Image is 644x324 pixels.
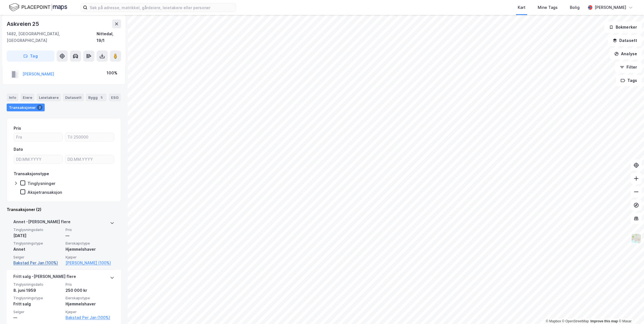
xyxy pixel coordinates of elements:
[27,181,56,186] div: Tinglysninger
[616,75,642,86] button: Tags
[9,2,67,12] img: logo.f888ab2527a4732fd821a326f86c7f29.svg
[538,4,558,11] div: Mine Tags
[66,282,114,287] span: Pris
[595,4,626,11] div: [PERSON_NAME]
[66,246,114,253] div: Hjemmelshaver
[615,62,642,73] button: Filter
[610,48,642,59] button: Analyse
[27,190,62,195] div: Aksjetransaksjon
[37,94,61,101] div: Leietakere
[631,233,642,244] img: Z
[616,297,644,324] iframe: Chat Widget
[37,105,42,110] div: 2
[546,319,561,323] a: Mapbox
[65,155,114,164] input: DD.MM.YYYY
[562,319,589,323] a: OpenStreetMap
[21,94,34,101] div: Eiere
[7,19,40,28] div: Askveien 25
[66,301,114,307] div: Hjemmelshaver
[66,227,114,232] span: Pris
[13,314,62,321] div: —
[14,125,21,132] div: Pris
[13,301,62,307] div: Fritt salg
[99,95,104,100] div: 5
[66,287,114,294] div: 250 000 kr
[14,146,23,153] div: Dato
[66,310,114,314] span: Kjøper
[13,310,62,314] span: Selger
[13,273,76,282] div: Fritt salg - [PERSON_NAME] flere
[7,104,45,111] div: Transaksjoner
[7,206,121,213] div: Transaksjoner (2)
[13,246,62,253] div: Annet
[13,241,62,246] span: Tinglysningstype
[13,232,62,239] div: [DATE]
[66,255,114,260] span: Kjøper
[66,296,114,300] span: Eierskapstype
[63,94,84,101] div: Datasett
[109,94,121,101] div: ESG
[65,133,114,141] input: Til 250000
[7,94,18,101] div: Info
[590,319,618,323] a: Improve this map
[13,255,62,260] span: Selger
[13,296,62,300] span: Tinglysningstype
[13,260,62,266] a: Bakstad Per Jan (100%)
[570,4,580,11] div: Bolig
[13,227,62,232] span: Tinglysningsdato
[13,282,62,287] span: Tinglysningsdato
[7,51,54,62] button: Tag
[604,22,642,33] button: Bokmerker
[97,31,121,44] div: Nittedal, 19/1
[66,314,114,321] a: Bakstad Per Jan (100%)
[86,94,107,101] div: Bygg
[616,297,644,324] div: Kontrollprogram for chat
[87,3,236,12] input: Søk på adresse, matrikkel, gårdeiere, leietakere eller personer
[66,260,114,266] a: [PERSON_NAME] (100%)
[13,287,62,294] div: 8. juni 1959
[14,170,49,177] div: Transaksjonstype
[14,155,62,164] input: DD.MM.YYYY
[107,70,117,76] div: 100%
[608,35,642,46] button: Datasett
[14,133,62,141] input: Fra
[7,31,97,44] div: 1482, [GEOGRAPHIC_DATA], [GEOGRAPHIC_DATA]
[13,218,71,227] div: Annet - [PERSON_NAME] flere
[518,4,525,11] div: Kart
[66,241,114,246] span: Eierskapstype
[66,232,114,239] div: —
